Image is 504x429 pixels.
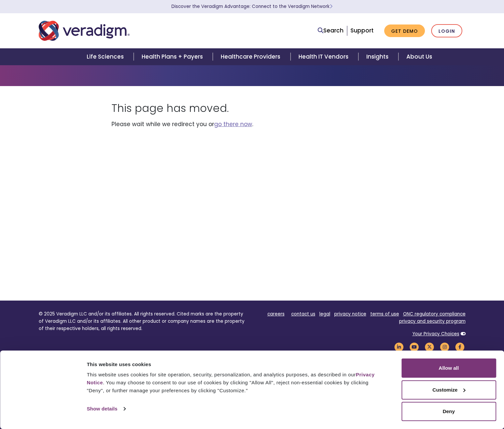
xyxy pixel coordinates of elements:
a: Healthcare Providers [213,48,290,65]
button: Deny [401,402,496,421]
a: careers [267,311,285,317]
button: Allow all [401,358,496,378]
p: © 2025 Veradigm LLC and/or its affiliates. All rights reserved. Cited marks are the property of V... [39,310,247,332]
a: privacy notice [334,311,366,317]
a: terms of use [370,311,399,317]
a: contact us [291,311,315,317]
a: Discover the Veradigm Advantage: Connect to the Veradigm NetworkLearn More [171,3,333,10]
a: Show details [87,404,125,414]
a: About Us [398,48,440,65]
p: Please wait while we redirect you or . [112,120,393,129]
a: Veradigm LinkedIn Link [393,344,405,350]
a: legal [319,311,330,317]
div: This website uses cookies [87,360,387,368]
a: privacy and security program [399,318,466,324]
div: This website uses cookies for site operation, security, personalization, and analytics purposes, ... [87,371,387,395]
a: Search [318,26,344,35]
a: Veradigm Facebook Link [454,344,466,350]
span: Learn More [330,3,333,10]
a: Get Demo [384,24,425,37]
a: Veradigm YouTube Link [409,344,420,350]
a: Insights [358,48,398,65]
a: Health IT Vendors [291,48,358,65]
a: Login [431,24,462,38]
button: Customize [401,380,496,400]
img: Veradigm logo [39,20,130,42]
h1: This page has moved. [112,102,393,115]
a: Veradigm Twitter Link [424,344,435,350]
a: Your Privacy Choices [412,331,459,337]
a: Veradigm Instagram Link [439,344,450,350]
a: Life Sciences [79,48,134,65]
a: Health Plans + Payers [134,48,213,65]
a: ONC regulatory compliance [403,311,466,317]
a: Support [350,26,374,34]
a: go there now [214,120,252,128]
